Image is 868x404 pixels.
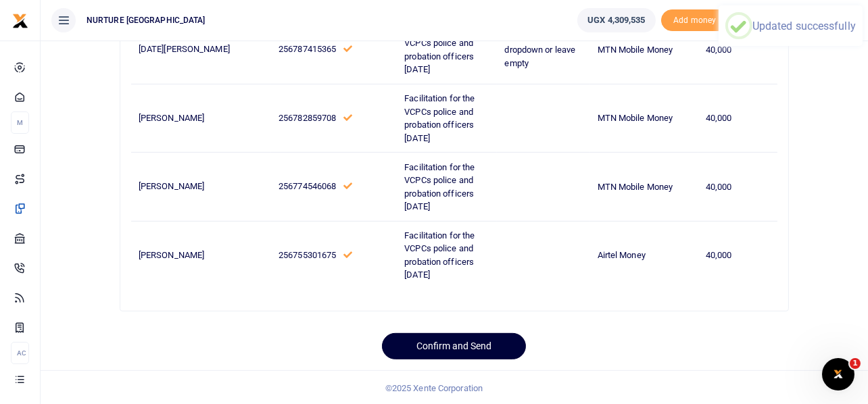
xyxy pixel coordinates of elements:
[139,44,230,54] span: [DATE][PERSON_NAME]
[497,16,589,84] td: Select from dropdown or leave empty
[752,20,856,32] div: Updated successfully
[12,13,28,29] img: logo-small
[589,153,698,221] td: MTN Mobile Money
[279,250,336,260] span: 256755301675
[661,9,729,32] li: Toup your wallet
[397,221,497,289] td: Facilitation for the VCPCs police and probation officers [DATE]
[698,84,778,153] td: 40,000
[11,342,29,364] li: Ac
[12,15,28,25] a: logo-small logo-large logo-large
[382,333,526,359] button: Confirm and Send
[343,250,352,260] a: This number has been validated
[81,14,211,26] span: NURTURE [GEOGRAPHIC_DATA]
[397,84,497,153] td: Facilitation for the VCPCs police and probation officers [DATE]
[698,153,778,221] td: 40,000
[139,250,204,260] span: [PERSON_NAME]
[577,8,655,32] a: UGX 4,309,535
[698,16,778,84] td: 40,000
[343,44,352,54] a: This number has been validated
[822,358,854,390] iframe: Intercom live chat
[139,181,204,191] span: [PERSON_NAME]
[279,44,336,54] span: 256787415365
[850,358,861,369] span: 1
[589,84,698,153] td: MTN Mobile Money
[572,8,660,32] li: Wallet ballance
[343,181,352,191] a: This number has been validated
[589,16,698,84] td: MTN Mobile Money
[279,113,336,123] span: 256782859708
[397,153,497,221] td: Facilitation for the VCPCs police and probation officers [DATE]
[589,221,698,289] td: Airtel Money
[661,9,729,32] span: Add money
[11,111,29,134] li: M
[661,14,729,24] a: Add money
[698,221,778,289] td: 40,000
[397,16,497,84] td: Facilitation for the VCPCs police and probation officers [DATE]
[279,181,336,191] span: 256774546068
[139,113,204,123] span: [PERSON_NAME]
[587,14,645,27] span: UGX 4,309,535
[343,113,352,123] a: This number has been validated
